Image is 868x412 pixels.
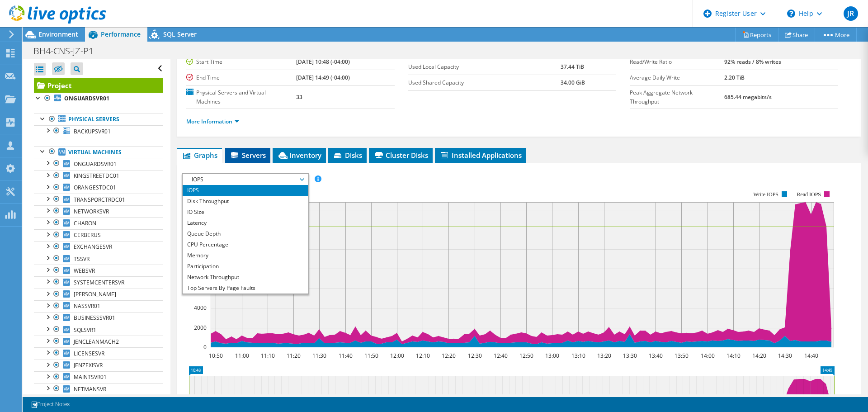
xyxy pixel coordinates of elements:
a: JENCLEANMACH2 [34,336,163,347]
b: 92% reads / 8% writes [724,58,781,66]
text: 13:40 [649,352,663,360]
li: Queue Depth [183,228,308,239]
text: 13:00 [545,352,559,360]
li: CPU Percentage [183,239,308,250]
span: MAINTSVR01 [74,373,107,381]
text: 11:30 [312,352,326,360]
b: 685.44 megabits/s [724,93,772,101]
span: JENCLEANMACH2 [74,338,119,346]
a: BUSINESSSVR01 [34,312,163,324]
text: Read IOPS [797,191,821,198]
a: ONGUARDSVR01 [34,158,163,170]
span: Graphs [182,151,217,160]
a: KINGSTREETDC01 [34,170,163,182]
span: Performance [101,30,141,38]
a: Reports [735,28,778,42]
text: 12:40 [494,352,508,360]
text: 12:30 [468,352,482,360]
a: SYSTEMCENTERSVR [34,276,163,288]
text: 2000 [194,324,207,331]
span: ONGUARDSVR01 [74,160,117,168]
text: 11:00 [235,352,249,360]
label: End Time [186,73,296,82]
text: 14:00 [701,352,715,360]
li: Top Servers By Page Faults [183,283,308,294]
label: Start Time [186,57,296,66]
a: BACKUPSVR01 [34,125,163,137]
span: NETMANSVR [74,385,106,393]
text: 11:40 [339,352,353,360]
text: 12:10 [416,352,430,360]
text: 11:50 [364,352,378,360]
text: 10:50 [209,352,223,360]
span: SYSTEMCENTERSVR [74,279,124,286]
label: Used Local Capacity [408,62,561,71]
span: LICENSESVR [74,350,104,357]
a: Physical Servers [34,114,163,125]
a: [PERSON_NAME] [34,289,163,300]
span: Disks [333,151,362,160]
a: ORANGESTDC01 [34,182,163,194]
span: ORANGESTDC01 [74,184,116,191]
span: Cluster Disks [373,151,428,160]
b: 2.20 TiB [724,74,745,81]
a: LICENSESVR [34,347,163,359]
li: IO Size [183,207,308,218]
span: BACKUPSVR01 [74,128,111,135]
a: CERBERUS [34,229,163,241]
span: Installed Applications [439,151,522,160]
label: Peak Aggregate Network Throughput [630,88,724,106]
a: MAINTSVR01 [34,371,163,383]
b: 37.44 TiB [561,63,584,71]
a: WEBSVR [34,265,163,276]
text: 13:20 [597,352,611,360]
label: Read/Write Ratio [630,57,724,66]
span: WEBSVR [74,267,95,275]
span: Servers [230,151,266,160]
label: Average Daily Write [630,73,724,82]
span: CHARON [74,219,96,227]
text: 14:10 [726,352,741,360]
a: EXCHANGESVR [34,241,163,253]
text: 14:20 [752,352,766,360]
label: Physical Servers and Virtual Machines [186,88,296,106]
a: NETWORKSVR [34,205,163,217]
a: ONGUARDSVR01 [34,93,163,104]
li: Participation [183,261,308,272]
h1: BH4-CNS-JZ-P1 [29,46,108,56]
span: JENZEXISVR [74,361,103,369]
text: 14:30 [778,352,792,360]
a: CHARON [34,217,163,229]
text: 0 [203,343,207,351]
a: Project Notes [24,399,76,410]
text: 13:10 [571,352,585,360]
li: IOPS [183,185,308,196]
span: BUSINESSSVR01 [74,314,115,322]
svg: \n [787,9,795,18]
li: Latency [183,218,308,228]
li: Network Throughput [183,272,308,283]
a: JENZEXISVR [34,360,163,371]
span: SQLSVR1 [74,326,96,334]
b: [DATE] 14:49 (-04:00) [296,74,350,81]
text: 12:00 [390,352,404,360]
a: NETMANSVR [34,383,163,395]
label: Used Shared Capacity [408,78,561,87]
span: NETWORKSVR [74,208,109,215]
text: 11:10 [261,352,275,360]
span: EXCHANGESVR [74,243,112,251]
span: Inventory [277,151,321,160]
span: IOPS [187,174,303,185]
li: Disk Throughput [183,196,308,207]
b: 33 [296,93,302,101]
a: SQLSVR1 [34,324,163,336]
text: 13:30 [623,352,637,360]
a: TSSVR [34,253,163,265]
span: KINGSTREETDC01 [74,172,119,180]
a: More [815,28,857,42]
span: TRANSPORCTRDC01 [74,196,125,204]
a: More Information [186,118,239,125]
text: 4000 [194,304,207,312]
text: 12:50 [519,352,533,360]
text: Write IOPS [753,191,778,198]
